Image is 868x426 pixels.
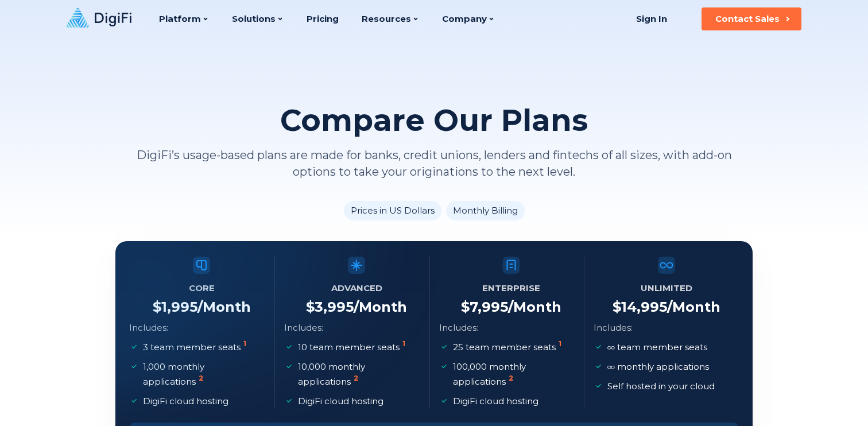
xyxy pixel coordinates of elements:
[508,299,561,315] span: /Month
[354,374,359,382] sup: 2
[613,299,720,316] h4: $ 14,995
[439,320,478,335] p: Includes:
[667,299,720,315] span: /Month
[453,340,564,355] p: 25 team member seats
[143,359,263,389] p: 1,000 monthly applications
[354,299,407,315] span: /Month
[607,379,715,394] p: Self hosted in your cloud
[298,394,383,409] p: DigiFi cloud hosting
[641,280,692,296] h5: Unlimited
[331,280,382,296] h5: Advanced
[280,103,588,138] h2: Compare Our Plans
[298,359,418,389] p: 10,000 monthly applications
[607,359,709,374] p: monthly applications
[446,201,525,220] li: Monthly Billing
[509,374,514,382] sup: 2
[115,147,753,180] p: DigiFi’s usage-based plans are made for banks, credit unions, lenders and fintechs of all sizes, ...
[594,320,633,335] p: Includes:
[607,340,707,355] p: team member seats
[143,394,228,409] p: DigiFi cloud hosting
[702,7,801,30] button: Contact Sales
[298,340,408,355] p: 10 team member seats
[199,374,204,382] sup: 2
[622,7,681,30] a: Sign In
[715,13,780,25] div: Contact Sales
[453,359,573,389] p: 100,000 monthly applications
[559,339,561,348] sup: 1
[461,299,561,316] h4: $ 7,995
[482,280,540,296] h5: Enterprise
[243,339,246,348] sup: 1
[306,299,407,316] h4: $ 3,995
[344,201,441,220] li: Prices in US Dollars
[402,339,405,348] sup: 1
[453,394,538,409] p: DigiFi cloud hosting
